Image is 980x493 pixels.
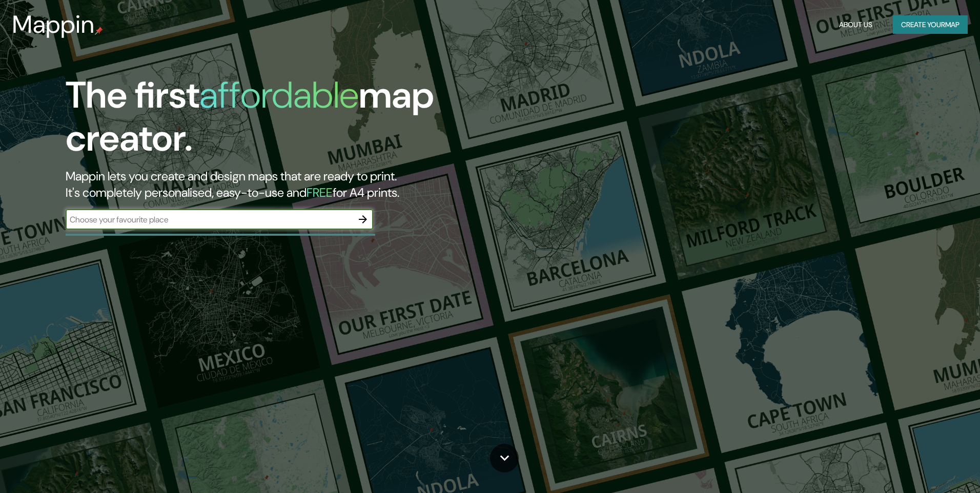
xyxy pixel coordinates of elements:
h1: The first map creator. [66,74,556,168]
button: Create yourmap [893,15,968,34]
h3: Mappin [12,10,95,39]
button: About Us [835,15,876,34]
h2: Mappin lets you create and design maps that are ready to print. It's completely personalised, eas... [66,168,556,201]
h1: affordable [199,71,359,119]
input: Choose your favourite place [66,214,353,225]
h5: FREE [307,184,333,200]
img: mappin-pin [95,27,103,35]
